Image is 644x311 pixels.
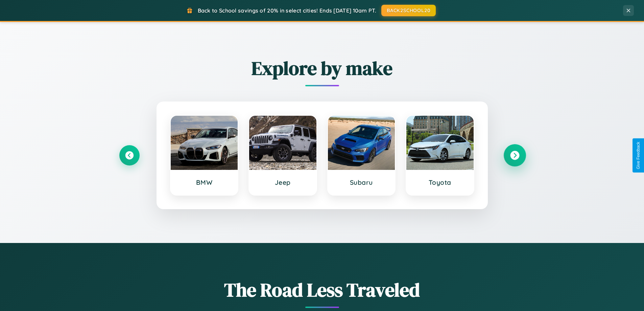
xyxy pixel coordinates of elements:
[177,178,231,186] h3: BMW
[256,178,310,186] h3: Jeep
[119,277,525,303] h1: The Road Less Traveled
[413,178,467,186] h3: Toyota
[636,142,641,169] div: Give Feedback
[119,55,525,81] h2: Explore by make
[335,178,388,186] h3: Subaru
[198,7,376,14] span: Back to School savings of 20% in select cities! Ends [DATE] 10am PT.
[381,5,436,16] button: BACK2SCHOOL20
